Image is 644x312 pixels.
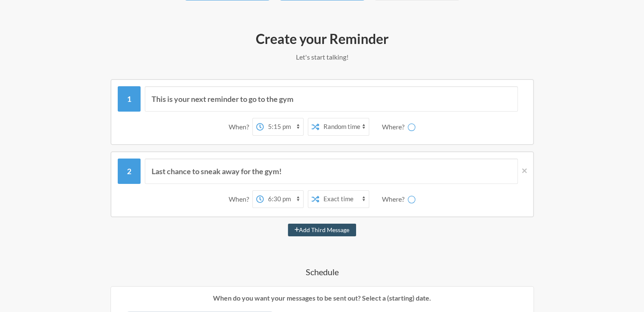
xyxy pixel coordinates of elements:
[145,86,518,112] input: Message
[77,30,568,48] h2: Create your Reminder
[288,224,357,236] button: Add Third Message
[382,118,408,136] div: Where?
[117,293,527,303] p: When do you want your messages to be sent out? Select a (starting) date.
[77,52,568,62] p: Let's start talking!
[382,190,408,208] div: Where?
[145,159,518,184] input: Message
[229,118,252,136] div: When?
[229,190,252,208] div: When?
[77,266,568,278] h4: Schedule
